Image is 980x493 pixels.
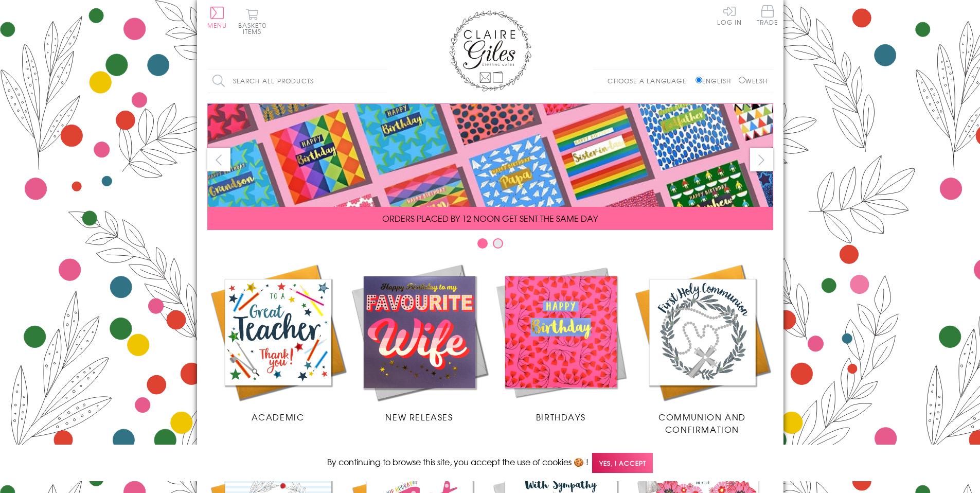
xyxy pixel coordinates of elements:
[493,238,503,249] button: Carousel Page 2
[449,10,531,92] img: Claire Giles Greetings Cards
[207,148,230,171] button: prev
[207,21,227,30] span: Menu
[207,261,349,423] a: Academic
[739,76,768,85] label: Welsh
[207,69,387,93] input: Search all products
[739,77,745,83] input: Welsh
[658,411,746,435] span: Communion and Confirmation
[238,8,266,34] button: Basket0 items
[385,411,453,423] span: New Releases
[757,5,778,27] a: Trade
[696,76,736,85] label: English
[536,411,585,423] span: Birthdays
[757,5,778,25] span: Trade
[382,212,598,224] span: ORDERS PLACED BY 12 NOON GET SENT THE SAME DAY
[608,76,693,85] p: Choose a language:
[696,77,702,83] input: English
[592,453,653,473] span: Yes, I accept
[243,21,266,36] span: 0 items
[207,238,773,254] div: Carousel Pagination
[477,238,488,249] button: Carousel Page 1 (Current Slide)
[717,5,742,25] a: Log In
[750,148,773,171] button: next
[490,261,632,423] a: Birthdays
[377,69,387,93] input: Search
[207,7,227,28] button: Menu
[349,261,490,423] a: New Releases
[252,411,305,423] span: Academic
[632,261,773,435] a: Communion and Confirmation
